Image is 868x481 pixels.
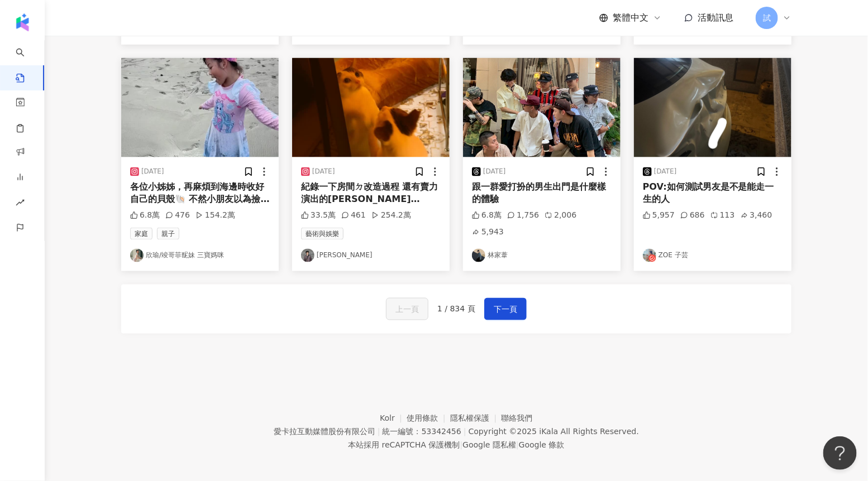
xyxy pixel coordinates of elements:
[16,191,25,217] span: rise
[502,414,533,423] a: 聯絡我們
[130,181,270,206] div: 各位小姊姊，再麻煩到海邊時收好自己的貝殼🐚 不然小朋友以為撿到寶，吵著要帶回家收藏，媽媽真的很困擾😅 （兒子也發現被我勸退🫠） #海邊 #親子日常 #三寶媽日常 #生活趣事 #小孩眼裡的世界 #...
[450,414,502,423] a: 隱私權保護
[643,249,656,262] img: KOL Avatar
[710,210,735,221] div: 113
[195,210,235,221] div: 154.2萬
[472,181,612,206] div: 跟一群愛打扮的男生出門是什麼樣的體驗
[698,12,733,23] span: 活動訊息
[613,12,648,24] span: 繁體中文
[16,40,38,84] a: search
[301,210,336,221] div: 33.5萬
[407,414,451,423] a: 使用條款
[472,227,504,238] div: 5,943
[301,181,441,206] div: 紀錄一下房間ㄉ改造過程 還有賣力演出的[PERSON_NAME] @[DOMAIN_NAME]
[13,13,31,31] img: logo icon
[312,167,335,176] div: [DATE]
[301,249,314,262] img: KOL Avatar
[763,12,771,24] span: 試
[472,210,502,221] div: 6.8萬
[386,298,428,320] button: 上一頁
[383,427,461,436] div: 統一編號：53342456
[469,427,639,436] div: Copyright © 2025 All Rights Reserved.
[130,249,270,262] a: KOL Avatar欣瑜/竣哥菲馜妹 三寶媽咪
[380,414,407,423] a: Kolr
[472,249,612,262] a: KOL Avatar林家葦
[634,58,791,157] img: post-image
[545,210,576,221] div: 2,006
[141,167,164,176] div: [DATE]
[494,303,517,316] span: 下一頁
[121,58,279,157] img: post-image
[292,58,450,157] img: post-image
[274,427,375,436] div: 愛卡拉互動媒體股份有限公司
[130,210,160,221] div: 6.8萬
[483,167,506,176] div: [DATE]
[823,436,857,470] iframe: Help Scout Beacon - Open
[507,210,539,221] div: 1,756
[464,427,466,436] span: |
[484,298,527,320] button: 下一頁
[680,210,705,221] div: 686
[643,181,783,206] div: POV:如何測試男友是不是能走一生的人
[472,249,485,262] img: KOL Avatar
[643,249,783,262] a: KOL AvatarZOE 子芸
[463,58,621,157] img: post-image
[341,210,366,221] div: 461
[130,228,152,240] span: 家庭
[301,228,344,240] span: 藝術與娛樂
[378,427,380,436] span: |
[437,305,475,314] span: 1 / 834 頁
[519,441,565,450] a: Google 條款
[643,210,675,221] div: 5,957
[654,167,677,176] div: [DATE]
[371,210,411,221] div: 254.2萬
[540,427,559,436] a: iKala
[157,228,179,240] span: 親子
[301,249,441,262] a: KOL Avatar[PERSON_NAME]
[130,249,144,262] img: KOL Avatar
[462,441,516,450] a: Google 隱私權
[460,441,463,450] span: |
[741,210,772,221] div: 3,460
[348,439,564,452] span: 本站採用 reCAPTCHA 保護機制
[165,210,190,221] div: 476
[516,441,519,450] span: |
